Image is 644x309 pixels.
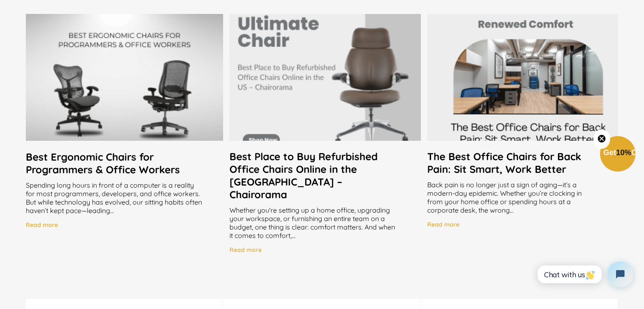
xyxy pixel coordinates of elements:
[427,180,618,214] div: Back pain is no longer just a sign of aging—it’s a modern-day epidemic. Whether you’re clocking i...
[427,221,459,231] a: Read more
[229,246,262,254] h4: Read more
[593,129,610,149] button: Close teaser
[616,148,631,157] span: 10%
[229,246,262,257] a: Read more
[427,150,618,175] a: The Best Office Chairs for Back Pain: Sit Smart, Work Better
[528,254,640,294] iframe: Tidio Chat
[600,137,636,172] div: Get10%OffClose teaser
[26,221,58,229] h4: Read more
[26,150,223,176] a: Best Ergonomic Chairs for Programmers & Office Workers
[427,221,459,228] h4: Read more
[229,150,420,201] a: Best Place to Buy Refurbished Office Chairs Online in the [GEOGRAPHIC_DATA] – Chairorama
[603,148,642,157] span: Get Off
[26,221,58,232] a: Read more
[229,206,420,240] div: Whether you're setting up a home office, upgrading your workspace, or furnishing an entire team o...
[26,181,223,215] div: Spending long hours in front of a computer is a reality for most programmers, developers, and off...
